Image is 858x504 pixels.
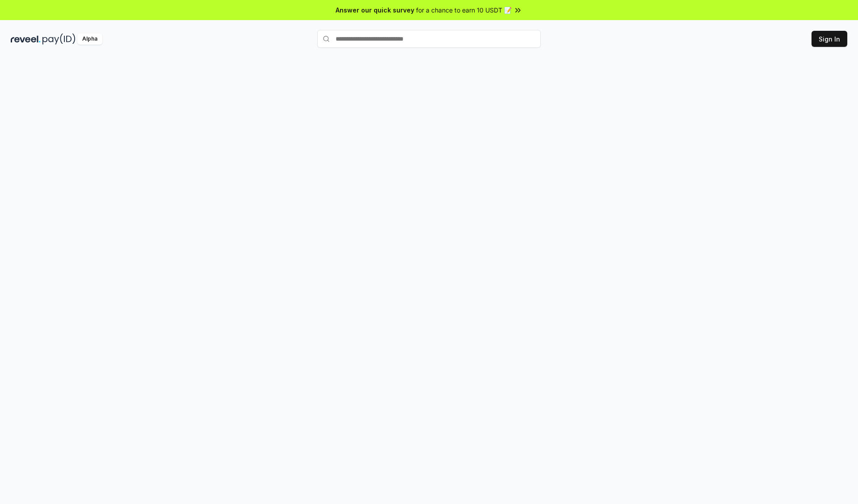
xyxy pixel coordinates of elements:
span: for a chance to earn 10 USDT 📝 [416,5,512,15]
div: Alpha [77,33,102,45]
img: reveel_dark [11,33,41,45]
span: Answer our quick survey [336,5,414,15]
img: pay_id [42,33,76,45]
button: Sign In [812,31,847,47]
